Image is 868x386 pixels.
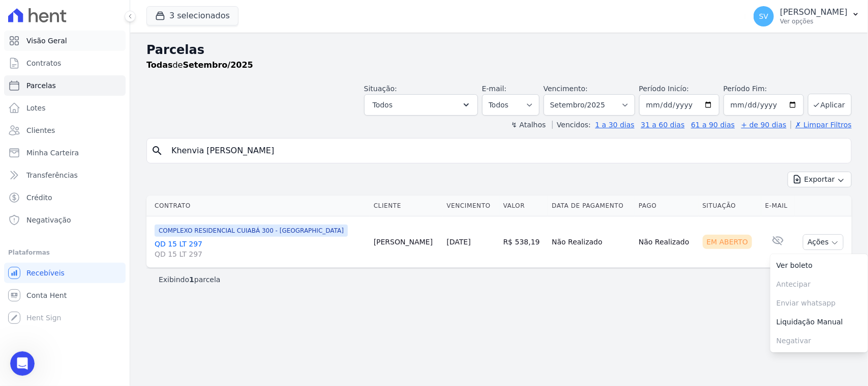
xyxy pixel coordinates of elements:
[155,239,366,259] a: QD 15 LT 297QD 15 LT 297
[48,308,56,316] button: Upload do anexo
[703,235,753,249] div: Em Aberto
[8,65,167,132] div: [PERSON_NAME], bom dia!Estou bem e você?Vou verificar agora mesmo.E em seguida retorno com a anal...
[165,141,847,161] input: Buscar por nome do lote ou do cliente
[155,225,348,237] span: COMPLEXO RESIDENCIAL CUIABÁ 300 - [GEOGRAPHIC_DATA]
[58,45,85,52] b: Adriane
[183,60,253,70] strong: Setembro/2025
[26,80,56,91] span: Parcelas
[37,190,195,232] div: Ahhh, ok. Muito obrigada pela ajuda [PERSON_NAME]! Sempre mto querida, consegui entender perfeita...
[8,133,195,190] div: Adriane diz…
[16,164,159,176] a: Hent (4).mp4
[499,216,548,268] td: R$ 538,19
[8,246,122,259] div: Plataformas
[159,4,178,23] button: Início
[29,6,45,22] img: Profile image for Adriane
[373,99,393,111] span: Todos
[447,238,471,246] a: [DATE]
[770,256,868,275] a: Ver boleto
[370,196,443,216] th: Cliente
[8,249,195,249] div: New messages divider
[151,145,163,157] i: search
[178,4,197,22] div: Fechar
[26,215,71,225] span: Negativação
[639,85,689,93] label: Período Inicío:
[780,17,848,25] p: Ver opções
[49,13,139,23] p: Ativo(a) nos últimos 15min
[26,58,61,68] span: Contratos
[635,216,698,268] td: Não Realizado
[189,275,194,284] b: 1
[761,196,795,216] th: E-mail
[741,121,787,129] a: + de 90 dias
[548,216,635,268] td: Não Realizado
[26,36,67,46] span: Visão Geral
[49,5,80,13] h1: Adriane
[146,59,253,71] p: de
[691,121,735,129] a: 61 a 90 dias
[364,94,478,116] button: Todos
[45,196,187,226] div: Ahhh, ok. Muito obrigada pela ajuda [PERSON_NAME]! Sempre mto querida, consegui entender perfeita...
[443,196,499,216] th: Vencimento
[4,143,126,163] a: Minha Carteira
[808,94,852,116] button: Aplicar
[16,106,159,126] div: E em seguida retorno com a analise e explicação sobre o status da parcela. ; )
[9,287,195,304] textarea: Envie uma mensagem...
[745,2,868,31] button: SV [PERSON_NAME] Ver opções
[8,42,195,65] div: Adriane diz…
[146,196,370,216] th: Contrato
[26,290,67,300] span: Conta Hent
[16,263,159,273] div: Imagina! = )
[16,308,24,316] button: Selecionador de Emoji
[4,285,126,306] a: Conta Hent
[759,13,768,20] span: SV
[146,6,238,25] button: 3 selecionados
[548,196,635,216] th: Data de Pagamento
[26,192,52,203] span: Crédito
[788,172,852,187] button: Exportar
[26,103,46,113] span: Lotes
[65,308,73,316] button: Start recording
[4,210,126,230] a: Negativação
[16,96,159,106] div: Vou verificar agora mesmo.
[8,65,195,133] div: Adriane diz…
[26,148,79,158] span: Minha Carteira
[641,121,684,129] a: 31 a 60 dias
[8,257,195,327] div: Adriane diz…
[174,304,191,320] button: Enviar uma mensagem
[511,121,546,129] label: ↯ Atalhos
[635,196,698,216] th: Pago
[552,121,591,129] label: Vencidos:
[26,170,78,180] span: Transferências
[4,187,126,208] a: Crédito
[370,216,443,268] td: [PERSON_NAME]
[8,133,167,182] div: [PERSON_NAME], gravei um vídeo para você:Hent (4).mp4
[482,85,507,93] label: E-mail:
[26,165,74,176] div: Hent (4).mp4
[364,85,397,93] label: Situação:
[4,98,126,118] a: Lotes
[146,41,852,59] h2: Parcelas
[8,257,167,305] div: Imagina! = )Sempre que precisar, pode me acionar aqui. 💙
[32,308,40,316] button: Selecionador de GIF
[8,190,195,240] div: SHIRLEY diz…
[780,7,848,17] p: [PERSON_NAME]
[155,249,366,259] span: QD 15 LT 297
[544,85,588,93] label: Vencimento:
[4,263,126,283] a: Recebíveis
[16,71,159,81] div: [PERSON_NAME], bom dia!
[45,43,55,53] img: Profile image for Adriane
[595,121,635,129] a: 1 a 30 dias
[7,4,26,23] button: go back
[499,196,548,216] th: Valor
[4,31,126,51] a: Visão Geral
[4,75,126,96] a: Parcelas
[16,81,159,92] div: Estou bem e você?
[4,53,126,73] a: Contratos
[803,234,844,250] button: Ações
[58,44,158,53] div: joined the conversation
[26,125,55,135] span: Clientes
[146,60,173,70] strong: Todas
[26,268,65,278] span: Recebíveis
[724,84,804,94] label: Período Fim:
[159,274,221,285] p: Exibindo parcela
